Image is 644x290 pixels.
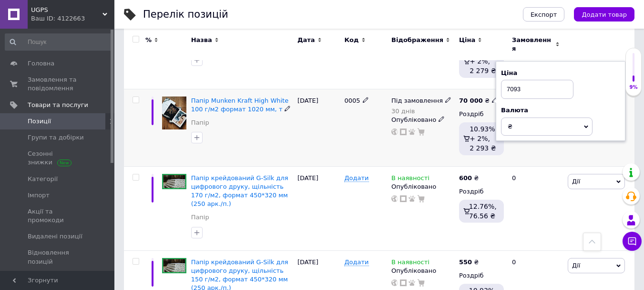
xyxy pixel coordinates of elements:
span: Відновлення позицій [28,248,88,266]
span: В наявності [391,258,429,269]
div: [DATE] [295,166,342,250]
span: Ціна [459,36,475,44]
div: Опубліковано [391,116,454,124]
div: ₴ [459,97,498,105]
img: Бумага мелованная G-Silk для цифровой печати, плотность 170 г/м2, формат 450*320 мм (250 л./п.) [162,174,186,189]
span: Видалені позиції [28,232,82,241]
b: 550 [459,258,472,266]
span: 2 293 ₴ [470,144,496,152]
div: ₴ [459,174,479,183]
span: Дата [297,36,315,44]
span: Замовлення [512,36,553,53]
span: 12.76%, 76.56 ₴ [469,203,497,220]
div: Ваш ID: 4122663 [31,14,114,23]
span: 0005 [344,97,360,104]
span: ₴ [508,123,512,130]
span: Акції та промокоди [28,207,88,225]
span: Додати товар [582,11,627,18]
span: Групи та добірки [28,133,84,142]
span: В наявності [391,174,429,184]
span: Під замовлення [391,97,443,107]
span: Дії [572,178,580,185]
img: Бумага Munken Kraft High White 100 г/м2 формат 1020 мм, т [162,97,186,130]
span: UGPS [31,6,102,14]
div: 9% [626,84,641,91]
div: Опубліковано [391,183,454,191]
div: Перелік позицій [143,10,228,20]
div: Валюта [501,106,620,115]
span: Головна [28,59,54,68]
span: Позиції [28,117,51,126]
a: Папір Munken Kraft High White 100 г/м2 формат 1020 мм, т [191,97,289,113]
img: Бумага мелованная G-Silk для цифровой печати, плотность 150 г/м2, формат 450*320 мм (250 л./п.) [162,258,186,273]
b: 600 [459,174,472,182]
span: Код [344,36,358,44]
span: Додати [344,174,368,182]
span: Додати [344,258,368,266]
span: 10.93% + 2%, [470,125,495,142]
button: Додати товар [574,7,634,21]
button: Експорт [523,7,565,21]
div: Роздріб [459,187,504,196]
span: Сезонні знижки [28,150,88,167]
span: Товари та послуги [28,101,88,109]
div: 30 днів [391,107,451,115]
div: Роздріб [459,271,504,280]
div: ₴ [459,258,479,267]
span: % [145,36,152,44]
span: Експорт [531,11,557,18]
a: Папір [191,213,209,222]
span: Дії [572,262,580,269]
span: Відображення [391,36,443,44]
span: Замовлення та повідомлення [28,75,88,93]
div: Опубліковано [391,267,454,275]
span: Категорії [28,175,58,183]
span: 2 279 ₴ [470,67,496,75]
div: 0 [506,166,565,250]
span: Назва [191,36,212,44]
div: [DATE] [295,89,342,166]
div: Ціна [501,69,620,77]
div: Роздріб [459,110,504,118]
input: Пошук [5,33,112,51]
b: 70 000 [459,97,483,104]
span: Імпорт [28,191,50,200]
button: Чат з покупцем [623,232,642,251]
a: Папір [191,118,209,127]
a: Папір крейдований G-Silk для цифрового друку, щільність 170 г/м2, формат 450*320 мм (250 арк./п.) [191,174,288,208]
